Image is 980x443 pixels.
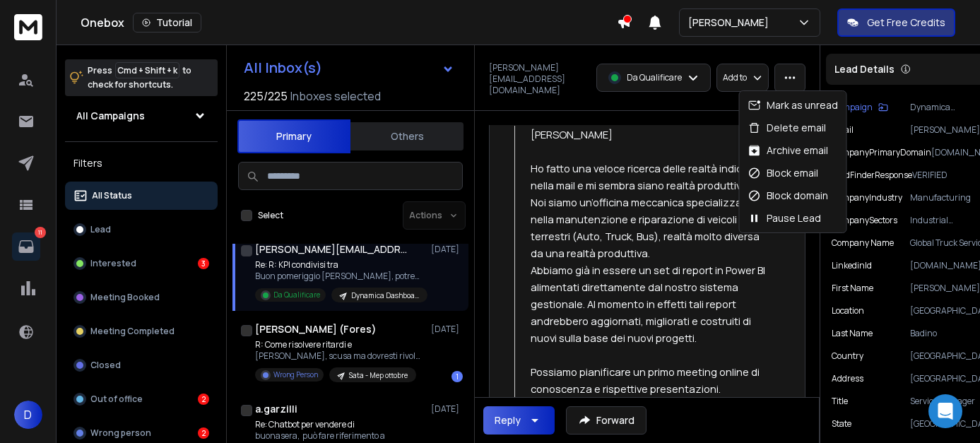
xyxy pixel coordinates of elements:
p: Dynamica Dashboard Power BI - ottobre [351,290,419,301]
button: Primary [237,119,350,153]
div: Block email [748,166,818,180]
p: Press to check for shortcuts. [88,64,191,92]
p: Da Qualificare [273,290,320,300]
p: [PERSON_NAME], scusa ma dovresti rivolgerti [255,350,425,362]
div: Open Intercom Messenger [928,394,962,428]
span: 225 / 225 [244,88,288,105]
p: R: Come risolvere ritardi e [255,339,425,350]
h1: a.garzilli [255,402,297,416]
div: 2 [198,427,209,439]
div: Archive email [748,143,828,158]
span: Cmd + Shift + k [115,62,179,78]
p: Add to [723,72,747,83]
p: [DATE] [431,403,463,415]
p: [DATE] [431,324,463,335]
div: 3 [198,258,209,269]
p: companyPrimaryDomain [832,147,931,158]
p: Buon pomeriggio [PERSON_NAME], potremmo sentirci [DATE] alle [255,271,425,282]
p: Get Free Credits [867,16,945,30]
h1: [PERSON_NAME][EMAIL_ADDRESS][DOMAIN_NAME] [255,242,411,256]
button: Others [350,121,464,152]
h1: All Campaigns [76,109,145,123]
p: 11 [35,227,46,238]
p: Meeting Booked [90,292,160,303]
p: Sata - Mep ottobre [349,370,408,381]
h3: Inboxes selected [290,88,381,105]
p: [DATE] [431,244,463,255]
p: Lead [90,224,111,235]
span: [PERSON_NAME] [531,127,613,141]
p: Campaign [832,102,873,113]
p: address [832,373,863,384]
h1: [PERSON_NAME] (Fores) [255,322,377,336]
p: All Status [92,190,132,201]
p: linkedinId [832,260,872,271]
label: Select [258,210,283,221]
div: 2 [198,394,209,405]
div: Mark as unread [748,98,838,112]
p: [PERSON_NAME][EMAIL_ADDRESS][DOMAIN_NAME] [489,62,588,96]
p: leadFinderResponse [832,170,912,181]
p: Da Qualificare [627,72,682,83]
p: Closed [90,360,121,371]
h1: All Inbox(s) [244,61,322,75]
span: Ho fatto una veloce ricerca delle realtà indicate nella mail e mi sembra siano realtà produttive. [531,161,761,192]
p: Re: Chatbot per vendere di [255,419,404,430]
div: Reply [495,413,521,427]
span: Possiamo pianificare un primo meeting online di conoscenza e rispettive presentazioni. [531,365,762,396]
p: Interested [90,258,136,269]
div: Delete email [748,121,826,135]
p: buonasera, può fare riferimento a [255,430,404,442]
div: Block domain [748,189,828,203]
span: Noi siamo un’officina meccanica specializzata nella manutenzione e riparazione di veicoli terrest... [531,195,762,260]
p: state [832,418,851,430]
div: Onebox [81,13,617,33]
div: 1 [451,371,463,382]
button: Tutorial [133,13,201,33]
p: [PERSON_NAME] [688,16,774,30]
p: Wrong person [90,427,151,439]
p: Company Name [832,237,894,249]
p: Meeting Completed [90,326,175,337]
p: Out of office [90,394,143,405]
p: companyIndustry [832,192,902,203]
p: title [832,396,848,407]
button: Forward [566,406,647,435]
p: country [832,350,863,362]
p: companySectors [832,215,897,226]
div: Pause Lead [748,211,821,225]
h3: Filters [65,153,218,173]
p: Lead Details [834,62,895,76]
p: Last Name [832,328,873,339]
span: Abbiamo già in essere un set di report in Power BI alimentati direttamente dal nostro sistema ges... [531,263,767,345]
span: D [14,401,42,429]
p: location [832,305,864,317]
p: Wrong Person [273,370,318,380]
p: Re: R: KPI condivisi tra [255,259,425,271]
p: First Name [832,283,873,294]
